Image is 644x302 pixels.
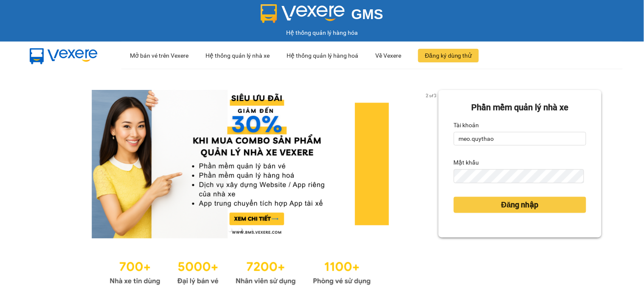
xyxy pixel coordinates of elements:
img: logo 2 [261,4,345,23]
button: previous slide / item [42,90,54,238]
div: Phần mềm quản lý nhà xe [454,101,586,114]
img: Statistics.png [110,255,371,288]
div: Hệ thống quản lý hàng hoá [287,42,358,69]
p: 2 of 3 [424,90,439,101]
button: next slide / item [427,90,439,238]
a: GMS [261,13,383,20]
input: Mật khẩu [454,169,585,183]
div: Về Vexere [375,42,401,69]
img: mbUUG5Q.png [21,42,106,70]
div: Hệ thống quản lý nhà xe [205,42,270,69]
span: GMS [352,6,383,22]
li: slide item 3 [249,228,252,232]
span: Đăng ký dùng thử [425,51,472,60]
li: slide item 1 [228,228,232,232]
div: Hệ thống quản lý hàng hóa [2,28,642,37]
button: Đăng ký dùng thử [418,49,479,62]
input: Tài khoản [454,132,586,145]
label: Mật khẩu [454,156,479,169]
div: Mở bán vé trên Vexere [130,42,188,69]
button: Đăng nhập [454,197,586,213]
label: Tài khoản [454,118,479,132]
li: slide item 2 [239,228,242,232]
span: Đăng nhập [501,199,539,211]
